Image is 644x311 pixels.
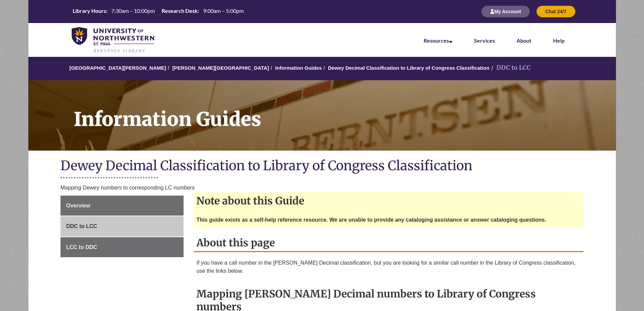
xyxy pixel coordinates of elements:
[481,8,530,14] a: My Account
[194,192,583,209] h2: Note about this Guide
[275,65,322,71] a: Information Guides
[111,7,155,14] span: 7:30am – 10:00pm
[61,185,195,191] span: Mapping Dewey numbers to corresponding LC numbers
[28,80,616,151] a: Information Guides
[66,223,97,229] span: DDC to LCC
[424,37,452,44] a: Resources
[72,27,154,53] img: UNWSP Library Logo
[172,65,269,71] a: [PERSON_NAME][GEOGRAPHIC_DATA]
[481,6,530,17] button: My Account
[196,217,546,223] strong: This guide exists as a self-help reference resource. We are unable to provide any cataloging assi...
[66,80,616,142] h1: Information Guides
[61,216,184,237] a: DDC to LCC
[66,203,90,208] span: Overview
[66,244,97,250] span: LCC to DDC
[61,237,184,258] a: LCC to DDC
[553,37,565,44] a: Help
[61,196,184,258] div: Guide Page Menu
[70,7,246,16] table: Hours Today
[70,7,246,16] a: Hours Today
[196,259,581,275] p: If you have a call number in the [PERSON_NAME] Decimal classification, but you are looking for a ...
[69,65,166,71] a: [GEOGRAPHIC_DATA][PERSON_NAME]
[159,7,200,15] th: Research Desk:
[490,63,531,73] li: DDC to LCC
[61,157,584,175] h1: Dewey Decimal Classification to Library of Congress Classification
[70,7,109,15] th: Library Hours:
[536,6,575,17] button: Chat 24/7
[61,196,184,216] a: Overview
[194,234,583,252] h2: About this page
[474,37,495,44] a: Services
[536,8,575,14] a: Chat 24/7
[517,37,531,44] a: About
[328,65,490,71] a: Dewey Decimal Classification to Library of Congress Classification
[203,7,244,14] span: 9:00am – 5:00pm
